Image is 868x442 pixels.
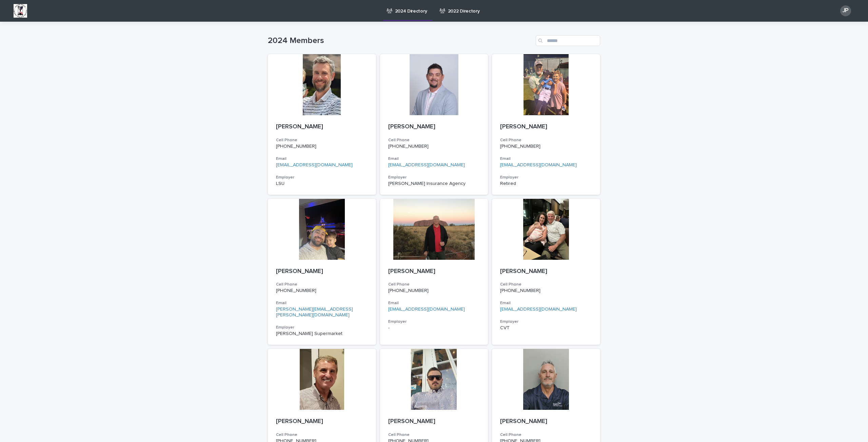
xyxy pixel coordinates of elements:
h3: Cell Phone [276,432,368,438]
a: [PHONE_NUMBER] [276,144,316,149]
p: [PERSON_NAME] [276,418,368,425]
a: [EMAIL_ADDRESS][DOMAIN_NAME] [500,163,577,167]
h3: Cell Phone [276,282,368,287]
h3: Employer [500,319,592,324]
p: [PERSON_NAME] [500,418,592,425]
h3: Email [500,156,592,162]
h3: Employer [276,325,368,330]
a: [EMAIL_ADDRESS][DOMAIN_NAME] [388,163,465,167]
img: BsxibNoaTPe9uU9VL587 [14,4,27,18]
a: [PERSON_NAME]Cell Phone[PHONE_NUMBER]Email[EMAIL_ADDRESS][DOMAIN_NAME]EmployerCVT [492,199,600,345]
a: [PERSON_NAME][EMAIL_ADDRESS][PERSON_NAME][DOMAIN_NAME] [276,307,353,317]
p: [PERSON_NAME] [388,123,480,131]
p: [PERSON_NAME] [276,268,368,275]
p: [PERSON_NAME] [388,418,480,425]
h3: Email [388,156,480,162]
a: [PERSON_NAME]Cell Phone[PHONE_NUMBER]Email[EMAIL_ADDRESS][DOMAIN_NAME]EmployerRetired [492,54,600,195]
h3: Email [388,300,480,306]
p: [PERSON_NAME] Insurance Agency [388,181,480,187]
a: [PERSON_NAME]Cell Phone[PHONE_NUMBER]Email[EMAIL_ADDRESS][DOMAIN_NAME]EmployerLSU [268,54,376,195]
p: [PERSON_NAME] [388,268,480,275]
h3: Cell Phone [500,432,592,438]
a: [PHONE_NUMBER] [500,144,540,149]
a: [EMAIL_ADDRESS][DOMAIN_NAME] [276,163,353,167]
a: [PHONE_NUMBER] [388,288,429,293]
h3: Email [276,300,368,306]
h3: Employer [388,319,480,324]
a: [PERSON_NAME]Cell Phone[PHONE_NUMBER]Email[EMAIL_ADDRESS][DOMAIN_NAME]Employer- [380,199,488,345]
p: - [388,325,480,331]
p: [PERSON_NAME] [500,123,592,131]
h3: Cell Phone [388,282,480,287]
h3: Cell Phone [388,138,480,143]
h3: Employer [276,175,368,180]
h3: Employer [388,175,480,180]
a: [EMAIL_ADDRESS][DOMAIN_NAME] [388,307,465,312]
h3: Cell Phone [500,138,592,143]
a: [PHONE_NUMBER] [388,144,429,149]
h3: Cell Phone [276,138,368,143]
a: [PERSON_NAME]Cell Phone[PHONE_NUMBER]Email[EMAIL_ADDRESS][DOMAIN_NAME]Employer[PERSON_NAME] Insur... [380,54,488,195]
div: JP [840,5,851,16]
h3: Cell Phone [500,282,592,287]
a: [EMAIL_ADDRESS][DOMAIN_NAME] [500,307,577,312]
p: [PERSON_NAME] Supermarket [276,331,368,337]
p: Retired [500,181,592,187]
input: Search [536,35,600,46]
a: [PERSON_NAME]Cell Phone[PHONE_NUMBER]Email[PERSON_NAME][EMAIL_ADDRESS][PERSON_NAME][DOMAIN_NAME]E... [268,199,376,345]
a: [PHONE_NUMBER] [500,288,540,293]
h1: 2024 Members [268,36,533,46]
a: [PHONE_NUMBER] [276,288,316,293]
h3: Email [500,300,592,306]
p: [PERSON_NAME] [500,268,592,275]
h3: Cell Phone [388,432,480,438]
h3: Email [276,156,368,162]
p: LSU [276,181,368,187]
h3: Employer [500,175,592,180]
p: CVT [500,325,592,331]
p: [PERSON_NAME] [276,123,368,131]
